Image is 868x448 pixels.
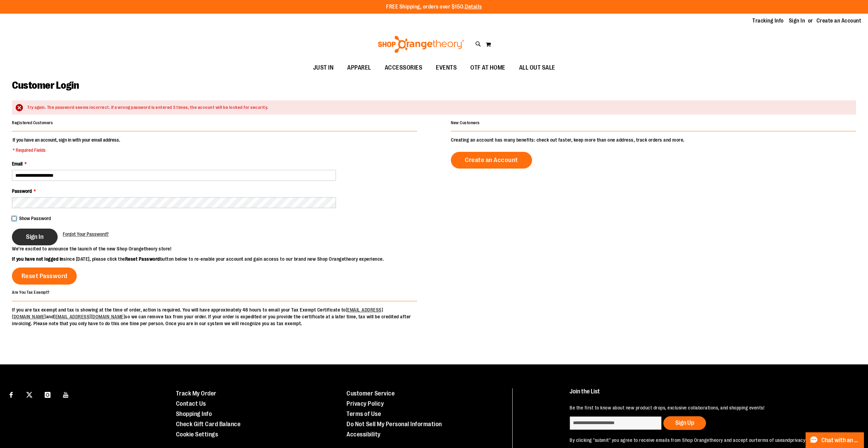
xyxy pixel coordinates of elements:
[21,272,68,280] span: Reset Password
[752,17,784,25] a: Tracking Info
[125,256,160,262] strong: Reset Password
[347,400,384,407] a: Privacy Policy
[13,147,120,154] span: * Required Fields
[42,388,54,400] a: Visit our Instagram page
[12,290,50,295] strong: Are You Tax Exempt?
[451,136,856,143] p: Creating an account has many benefits: check out faster, keep more than one address, track orders...
[12,188,32,194] span: Password
[451,120,480,125] strong: New Customers
[12,120,53,125] strong: Registered Customers
[60,388,72,400] a: Visit our Youtube page
[386,3,482,11] p: FREE Shipping, orders over $150.
[12,161,23,167] span: Email
[675,419,694,426] span: Sign Up
[347,60,371,75] span: APPAREL
[816,17,862,25] a: Create an Account
[12,229,58,245] button: Sign In
[176,431,218,438] a: Cookie Settings
[24,388,35,400] a: Visit our X page
[54,314,125,319] a: [EMAIL_ADDRESS][DOMAIN_NAME]
[570,437,849,444] p: By clicking "submit" you agree to receive emails from Shop Orangetheory and accept our and
[176,421,241,428] a: Check Gift Card Balance
[451,152,532,169] a: Create an Account
[63,231,109,237] a: Forgot Your Password?
[12,256,434,262] p: since [DATE], please click the button below to re-enable your account and gain access to our bran...
[12,245,434,252] p: We’re excited to announce the launch of the new Shop Orangetheory store!
[347,431,381,438] a: Accessibility
[821,437,860,444] span: Chat with an Expert
[347,410,381,417] a: Terms of Use
[26,233,44,241] span: Sign In
[26,392,32,398] img: Twitter
[63,231,109,237] span: Forgot Your Password?
[12,306,417,327] p: If you are tax exempt and tax is showing at the time of order, action is required. You will have ...
[519,60,555,75] span: ALL OUT SALE
[27,104,849,111] div: Try again. The password seems incorrect. If a wrong password is entered 3 times, the account will...
[12,307,383,319] a: [EMAIL_ADDRESS][DOMAIN_NAME]
[806,432,864,448] button: Chat with an Expert
[12,268,77,285] a: Reset Password
[19,216,51,221] span: Show Password
[470,60,505,75] span: OTF AT HOME
[663,416,706,430] button: Sign Up
[570,404,849,411] p: Be the first to know about new product drops, exclusive collaborations, and shopping events!
[176,410,212,417] a: Shopping Info
[465,4,482,10] a: Details
[790,437,843,443] a: privacy and cookie policy.
[465,156,518,164] span: Create an Account
[347,421,442,428] a: Do Not Sell My Personal Information
[347,390,395,397] a: Customer Service
[385,60,423,75] span: ACCESSORIES
[12,80,79,91] span: Customer Login
[789,17,805,25] a: Sign In
[12,136,121,154] legend: If you have an account, sign in with your email address.
[5,388,17,400] a: Visit our Facebook page
[570,388,849,401] h4: Join the List
[176,390,217,397] a: Track My Order
[570,416,662,430] input: enter email
[313,60,334,75] span: JUST IN
[756,437,782,443] a: terms of use
[377,36,465,53] img: Shop Orangetheory
[12,256,63,262] strong: If you have not logged in
[436,60,457,75] span: EVENTS
[176,400,206,407] a: Contact Us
